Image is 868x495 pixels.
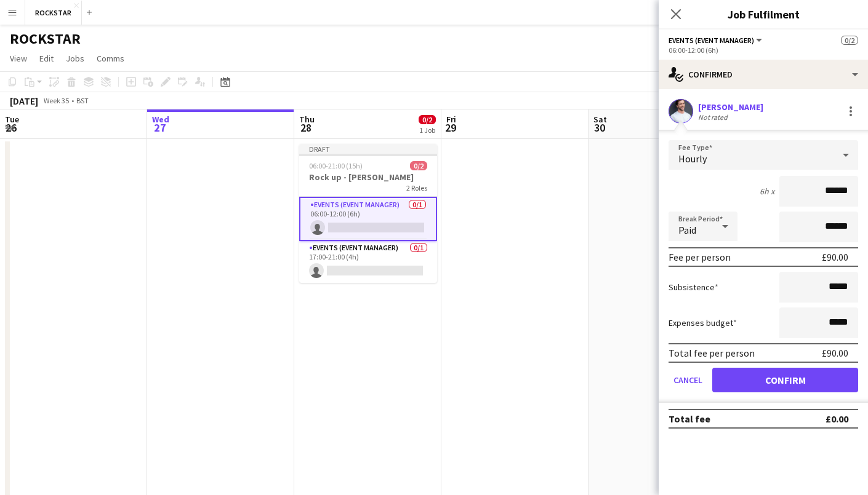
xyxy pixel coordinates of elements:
span: Sat [593,114,607,125]
span: View [10,53,27,64]
div: Total fee [669,413,710,425]
span: Edit [39,53,54,64]
div: 1 Job [419,125,435,135]
span: Events (Event Manager) [669,36,754,45]
span: 27 [150,121,169,135]
button: Cancel [669,368,707,392]
a: Jobs [61,50,89,66]
div: Total fee per person [669,347,755,359]
span: Fri [446,114,456,125]
div: 6h x [760,186,774,197]
app-card-role: Events (Event Manager)0/117:00-21:00 (4h) [299,241,437,283]
div: Not rated [698,113,730,122]
span: Thu [299,114,315,125]
span: Wed [152,114,169,125]
div: Confirmed [659,60,868,89]
div: Draft [299,144,437,154]
span: 06:00-21:00 (15h) [309,161,363,170]
span: 0/2 [419,115,436,124]
button: Confirm [712,368,858,392]
div: Fee per person [669,251,731,263]
a: View [5,50,32,66]
app-card-role: Events (Event Manager)0/106:00-12:00 (6h) [299,197,437,241]
span: 0/2 [841,36,858,45]
span: Jobs [66,53,84,64]
a: Edit [34,50,58,66]
h3: Rock up - [PERSON_NAME] [299,172,437,183]
span: 30 [592,121,607,135]
span: 28 [297,121,315,135]
span: 0/2 [410,161,427,170]
label: Subsistence [669,282,718,293]
div: £90.00 [822,347,848,359]
span: Week 35 [41,96,71,105]
span: Comms [97,53,124,64]
button: Events (Event Manager) [669,36,764,45]
span: 2 Roles [406,183,427,192]
div: £0.00 [826,413,848,425]
div: [DATE] [10,95,38,107]
span: Tue [5,114,19,125]
div: BST [76,96,89,105]
span: 29 [444,121,456,135]
div: 06:00-12:00 (6h) [669,46,858,55]
app-job-card: Draft06:00-21:00 (15h)0/2Rock up - [PERSON_NAME]2 RolesEvents (Event Manager)0/106:00-12:00 (6h) ... [299,144,437,283]
div: £90.00 [822,251,848,263]
span: Hourly [678,152,707,165]
div: [PERSON_NAME] [698,101,763,113]
h3: Job Fulfilment [659,6,868,22]
span: Paid [678,224,696,236]
span: 26 [3,121,19,135]
label: Expenses budget [669,317,737,328]
h1: ROCKSTAR [10,30,81,48]
a: Comms [92,50,129,66]
button: ROCKSTAR [25,1,82,25]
